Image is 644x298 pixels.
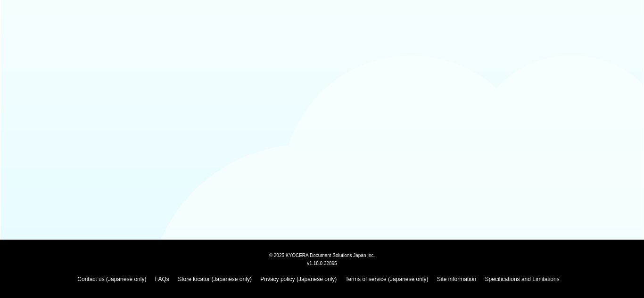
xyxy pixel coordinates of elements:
[260,276,337,282] a: Privacy policy (Japanese only)
[178,276,252,282] a: Store locator (Japanese only)
[345,276,428,282] a: Terms of service (Japanese only)
[269,252,375,258] span: © 2025 KYOCERA Document Solutions Japan Inc.
[155,276,169,282] a: FAQs
[485,276,560,282] a: Specifications and Limitations
[77,276,146,282] a: Contact us (Japanese only)
[437,276,476,282] a: Site information
[307,260,337,266] span: v1.18.0.32895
